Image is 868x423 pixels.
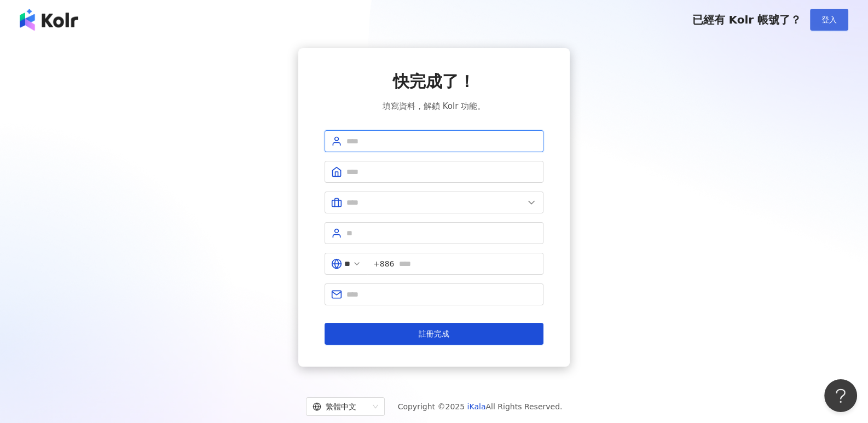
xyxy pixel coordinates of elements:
span: 登入 [821,15,837,24]
button: 註冊完成 [325,323,543,345]
span: 註冊完成 [419,329,449,338]
span: 已經有 Kolr 帳號了？ [692,13,801,26]
iframe: Help Scout Beacon - Open [824,379,857,412]
span: 快完成了！ [393,70,475,93]
span: Copyright © 2025 All Rights Reserved. [398,400,563,413]
span: +886 [373,258,394,270]
img: logo [20,9,78,31]
a: iKala [467,402,486,411]
span: 填寫資料，解鎖 Kolr 功能。 [383,100,485,113]
button: 登入 [810,9,848,31]
div: 繁體中文 [313,398,368,415]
